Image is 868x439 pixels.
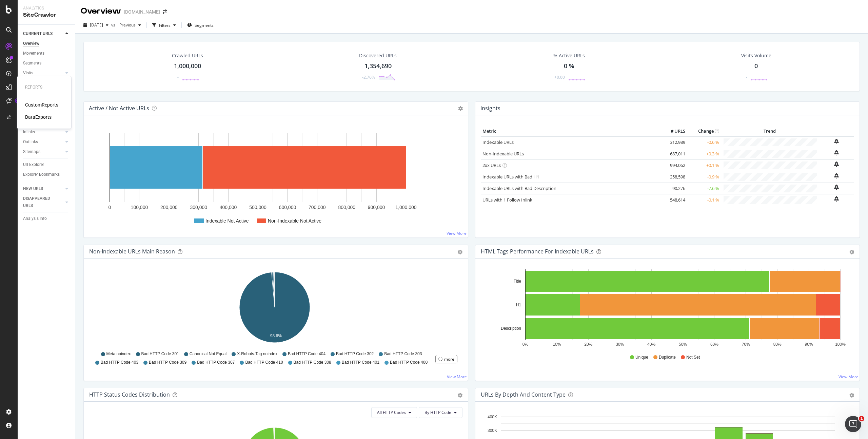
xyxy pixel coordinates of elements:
text: 30% [616,342,624,347]
text: 90% [805,342,813,347]
span: Bad HTTP Code 307 [197,360,235,365]
text: 900,000 [368,205,385,210]
div: bell-plus [834,196,839,202]
div: gear [458,393,462,398]
text: 1,000,000 [395,205,416,210]
div: - [746,74,747,80]
span: Previous [117,22,136,28]
span: Bad HTTP Code 400 [390,360,428,365]
span: Canonical Not Equal [190,351,226,357]
td: -7.6 % [687,183,721,194]
text: 100,000 [131,205,148,210]
a: Analysis Info [23,215,70,222]
i: Options [458,106,463,111]
span: Unique [635,355,648,360]
text: 300K [488,428,497,433]
text: H1 [516,303,521,307]
text: 400,000 [220,205,237,210]
text: 60% [710,342,718,347]
div: Analysis Info [23,215,47,222]
button: Filters [150,20,179,31]
div: Visits [23,70,33,77]
a: Indexable URLs with Bad Description [482,185,556,191]
th: Metric [481,126,660,136]
div: Inlinks [23,129,35,136]
span: Duplicate [659,355,676,360]
text: 80% [773,342,782,347]
td: 687,011 [660,148,687,159]
div: Filters [159,22,171,28]
div: HTTP Status Codes Distribution [89,391,170,398]
span: Bad HTTP Code 309 [149,360,186,365]
span: vs [111,22,117,28]
button: Previous [117,20,144,31]
div: SiteCrawler [23,11,70,19]
svg: A chart. [481,269,852,348]
div: bell-plus [834,139,839,144]
a: DISAPPEARED URLS [23,195,63,209]
th: Trend [721,126,818,136]
div: +0.00 [554,74,565,80]
div: bell-plus [834,150,839,155]
a: Outlinks [23,138,63,146]
div: gear [458,250,462,254]
a: DataExports [25,114,52,120]
text: Indexable Not Active [205,218,249,224]
text: 200,000 [160,205,178,210]
text: 20% [584,342,592,347]
div: % Active URLs [553,52,585,59]
a: View More [447,374,467,380]
text: 50% [679,342,687,347]
h4: Active / Not Active URLs [89,104,149,113]
div: Overview [23,40,39,47]
div: CURRENT URLS [23,30,53,37]
a: View More [839,374,859,380]
td: -0.1 % [687,194,721,206]
div: gear [849,250,854,254]
a: Inlinks [23,129,63,136]
div: [DOMAIN_NAME] [124,8,160,15]
text: 100% [835,342,846,347]
button: By HTTP Code [419,407,462,418]
span: All HTTP Codes [377,409,406,415]
div: Movements [23,50,44,57]
div: Tooltip anchor [14,98,20,104]
a: Visits [23,70,63,77]
text: 0% [522,342,529,347]
text: 500,000 [249,205,267,210]
div: bell-plus [834,185,839,190]
div: -2.76% [362,74,375,80]
a: NEW URLS [23,185,63,192]
div: NEW URLS [23,185,43,192]
div: CustomReports [25,101,58,108]
div: gear [849,393,854,398]
span: Bad HTTP Code 404 [288,351,325,357]
td: -0.6 % [687,136,721,148]
text: 10% [553,342,561,347]
div: DISAPPEARED URLS [23,195,57,209]
td: 90,276 [660,183,687,194]
div: Url Explorer [23,161,44,168]
span: 1 [859,416,864,421]
svg: A chart. [89,269,460,348]
iframe: Intercom live chat [845,416,861,432]
text: 40% [647,342,655,347]
div: 0 % [564,62,574,71]
div: Non-Indexable URLs Main Reason [89,248,175,255]
span: By HTTP Code [425,409,451,415]
div: Sitemaps [23,148,40,155]
span: Segments [195,22,214,28]
a: Url Explorer [23,161,70,168]
text: 98.6% [270,333,282,338]
div: more [444,356,454,362]
th: Change [687,126,721,136]
td: 258,598 [660,171,687,183]
a: CURRENT URLS [23,30,63,37]
div: arrow-right-arrow-left [163,9,167,14]
button: Segments [184,20,216,31]
a: 2xx URLs [482,162,501,168]
a: Segments [23,60,70,67]
div: 0 [754,62,758,71]
div: bell-plus [834,173,839,178]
